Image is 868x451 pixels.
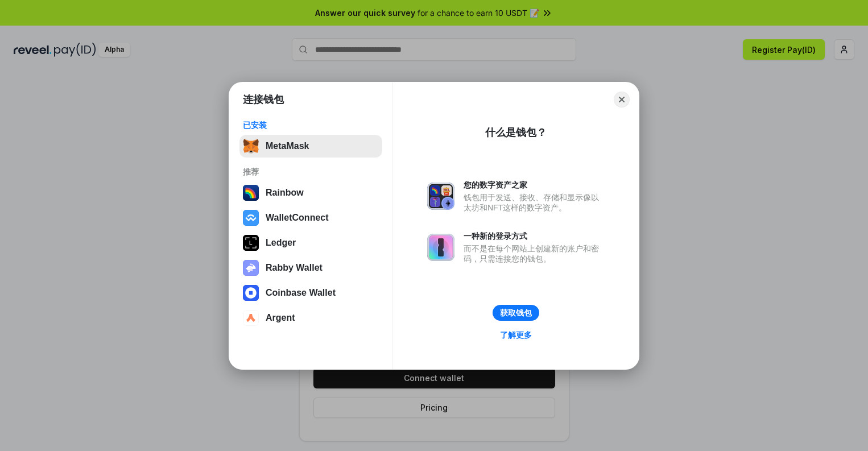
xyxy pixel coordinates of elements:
img: svg+xml,%3Csvg%20xmlns%3D%22http%3A%2F%2Fwww.w3.org%2F2000%2Fsvg%22%20fill%3D%22none%22%20viewBox... [243,260,259,276]
button: Ledger [239,231,382,254]
div: Coinbase Wallet [266,288,336,298]
img: svg+xml,%3Csvg%20xmlns%3D%22http%3A%2F%2Fwww.w3.org%2F2000%2Fsvg%22%20fill%3D%22none%22%20viewBox... [427,183,454,210]
div: 已安装 [243,120,379,130]
div: Argent [266,313,295,323]
div: MetaMask [266,141,309,151]
img: svg+xml,%3Csvg%20width%3D%2228%22%20height%3D%2228%22%20viewBox%3D%220%200%2028%2028%22%20fill%3D... [243,285,259,301]
img: svg+xml,%3Csvg%20fill%3D%22none%22%20height%3D%2233%22%20viewBox%3D%220%200%2035%2033%22%20width%... [243,138,259,154]
img: svg+xml,%3Csvg%20xmlns%3D%22http%3A%2F%2Fwww.w3.org%2F2000%2Fsvg%22%20fill%3D%22none%22%20viewBox... [427,234,454,261]
div: Rainbow [266,188,304,198]
img: svg+xml,%3Csvg%20width%3D%2228%22%20height%3D%2228%22%20viewBox%3D%220%200%2028%2028%22%20fill%3D... [243,210,259,226]
h1: 连接钱包 [243,93,284,106]
a: 了解更多 [493,328,539,342]
img: svg+xml,%3Csvg%20xmlns%3D%22http%3A%2F%2Fwww.w3.org%2F2000%2Fsvg%22%20width%3D%2228%22%20height%3... [243,235,259,251]
div: 一种新的登录方式 [464,231,605,241]
img: svg+xml,%3Csvg%20width%3D%22120%22%20height%3D%22120%22%20viewBox%3D%220%200%20120%20120%22%20fil... [243,185,259,201]
button: 获取钱包 [493,305,539,321]
button: Rabby Wallet [239,256,382,279]
div: 钱包用于发送、接收、存储和显示像以太坊和NFT这样的数字资产。 [464,192,605,213]
button: MetaMask [239,135,382,158]
div: 您的数字资产之家 [464,180,605,190]
div: 了解更多 [500,330,532,340]
button: Coinbase Wallet [239,282,382,304]
div: 而不是在每个网站上创建新的账户和密码，只需连接您的钱包。 [464,243,605,264]
button: Rainbow [239,181,382,204]
div: Rabby Wallet [266,263,323,273]
button: WalletConnect [239,206,382,229]
img: svg+xml,%3Csvg%20width%3D%2228%22%20height%3D%2228%22%20viewBox%3D%220%200%2028%2028%22%20fill%3D... [243,310,259,326]
div: WalletConnect [266,213,329,223]
button: Close [614,92,630,107]
div: Ledger [266,238,296,248]
div: 获取钱包 [500,308,532,318]
button: Argent [239,307,382,329]
div: 什么是钱包？ [485,126,547,139]
div: 推荐 [243,167,379,177]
